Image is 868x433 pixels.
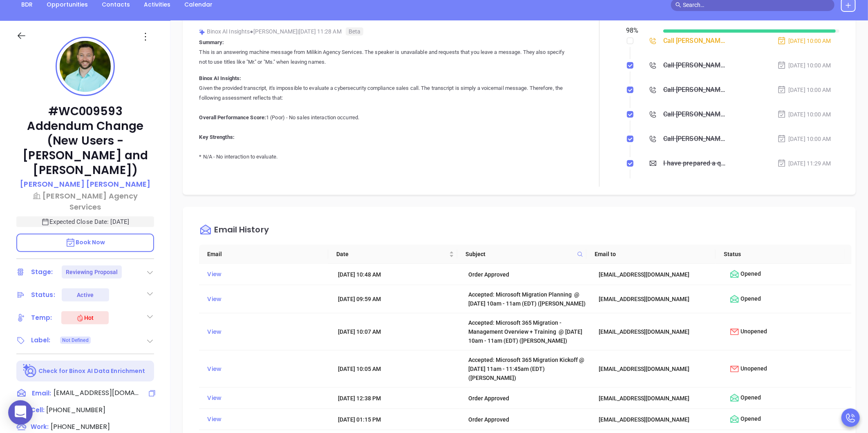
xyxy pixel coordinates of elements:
[31,312,52,324] div: Temp:
[338,394,457,403] div: [DATE] 12:38 PM
[683,0,830,9] input: Search…
[777,36,831,45] div: [DATE] 10:00 AM
[199,29,205,35] img: svg%3e
[199,75,241,81] b: Binox AI Insights:
[199,245,328,264] th: Email
[599,394,718,403] div: [EMAIL_ADDRESS][DOMAIN_NAME]
[31,422,49,431] span: Work:
[38,367,145,375] p: Check for Binox AI Data Enrichment
[663,157,728,170] div: I have prepared a quote for you
[777,85,831,94] div: [DATE] 10:00 AM
[777,159,831,168] div: [DATE] 11:29 AM
[51,422,110,431] span: [PHONE_NUMBER]
[777,134,831,143] div: [DATE] 10:00 AM
[663,133,728,145] div: Call [PERSON_NAME] proposal review - [PERSON_NAME]
[20,179,150,190] p: [PERSON_NAME] [PERSON_NAME]
[328,245,457,264] th: Date
[207,326,326,337] div: View
[729,393,848,403] div: Opened
[32,388,51,399] span: Email:
[207,393,326,404] div: View
[77,288,94,301] div: Active
[338,415,457,424] div: [DATE] 01:15 PM
[729,294,848,304] div: Opened
[250,28,253,35] span: ●
[199,114,266,121] b: Overall Performance Score:
[199,83,573,328] p: Given the provided transcript, it's impossible to evaluate a cybersecurity compliance sales call....
[729,269,848,279] div: Opened
[66,266,118,279] div: Reviewing Proposal
[777,110,831,119] div: [DATE] 10:00 AM
[716,245,845,264] th: Status
[16,190,154,212] a: [PERSON_NAME] Agency Services
[207,269,326,280] div: View
[31,406,45,414] span: Cell :
[599,364,718,373] div: [EMAIL_ADDRESS][DOMAIN_NAME]
[468,415,587,424] div: Order Approved
[338,270,457,279] div: [DATE] 10:48 AM
[663,59,728,71] div: Call [PERSON_NAME] to follow up - [PERSON_NAME]
[16,216,154,227] p: Expected Close Date: [DATE]
[199,39,224,45] b: Summary:
[663,108,728,121] div: Call [PERSON_NAME] to follow up - [PERSON_NAME]
[468,318,587,345] div: Accepted: Microsoft 365 Migration - Management Overview + Training @ [DATE] 10am - 11am (EDT) ([P...
[16,104,154,178] p: #WC009593 Addendum Change (New Users - [PERSON_NAME] and [PERSON_NAME])
[31,334,51,346] div: Label:
[214,225,268,237] div: Email History
[468,355,587,382] div: Accepted: Microsoft 365 Migration Kickoff @ [DATE] 11am - 11:45am (EDT) ([PERSON_NAME])
[76,313,94,323] div: Hot
[199,134,234,140] b: Key Strengths:
[729,364,848,374] div: Unopened
[199,47,573,67] p: This is an answering machine message from Milikin Agency Services. The speaker is unavailable and...
[676,2,681,8] span: search
[31,289,55,301] div: Status:
[338,295,457,304] div: [DATE] 09:59 AM
[346,27,363,36] span: Beta
[468,290,587,308] div: Accepted: Microsoft Migration Planning @ [DATE] 10am - 11am (EDT) ([PERSON_NAME])
[729,414,848,424] div: Opened
[338,364,457,373] div: [DATE] 10:05 AM
[777,61,831,70] div: [DATE] 10:00 AM
[468,394,587,403] div: Order Approved
[599,327,718,336] div: [EMAIL_ADDRESS][DOMAIN_NAME]
[20,179,150,190] a: [PERSON_NAME] [PERSON_NAME]
[465,250,574,259] span: Subject
[468,270,587,279] div: Order Approved
[626,26,653,36] div: 98 %
[65,238,105,246] span: Book Now
[663,35,728,47] div: Call [PERSON_NAME] proposal review - [PERSON_NAME]
[207,294,326,305] div: View
[207,364,326,375] div: View
[31,266,53,278] div: Stage:
[23,364,37,378] img: Ai-Enrich-DaqCidB-.svg
[663,84,728,96] div: Call [PERSON_NAME] to follow up - [PERSON_NAME]
[336,250,447,259] span: Date
[54,388,139,398] span: [EMAIL_ADDRESS][DOMAIN_NAME]
[199,25,573,38] div: Binox AI Insights [PERSON_NAME] | [DATE] 11:28 AM
[60,41,111,92] img: profile-user
[46,405,105,415] span: [PHONE_NUMBER]
[729,327,848,337] div: Unopened
[586,245,716,264] th: Email to
[599,270,718,279] div: [EMAIL_ADDRESS][DOMAIN_NAME]
[599,295,718,304] div: [EMAIL_ADDRESS][DOMAIN_NAME]
[62,336,89,345] span: Not Defined
[207,414,326,425] div: View
[599,415,718,424] div: [EMAIL_ADDRESS][DOMAIN_NAME]
[338,327,457,336] div: [DATE] 10:07 AM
